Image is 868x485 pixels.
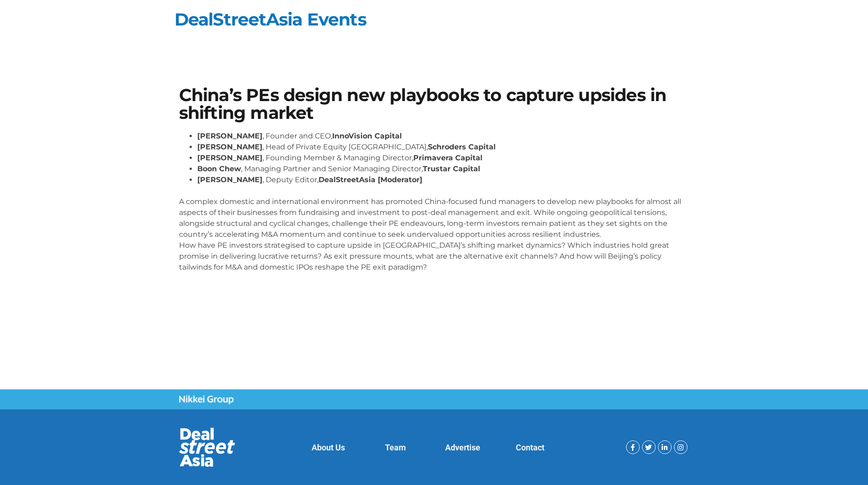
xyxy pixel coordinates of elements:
[179,87,689,122] h1: China’s PEs design new playbooks to capture upsides in shifting market
[197,142,689,153] li: , Head of Private Equity [GEOGRAPHIC_DATA],
[197,143,262,151] strong: [PERSON_NAME]
[197,174,689,185] li: , Deputy Editor,
[179,395,234,404] img: Nikkei Group
[179,185,689,273] p: A complex domestic and international environment has promoted China-focused fund managers to deve...
[197,163,689,174] li: , Managing Partner and Senior Managing Director,
[197,131,689,142] li: , Founder and CEO,
[175,9,366,30] a: DealStreetAsia Events
[428,143,496,151] strong: Schroders Capital
[445,443,480,452] a: Advertise
[516,443,544,452] a: Contact
[197,132,262,140] strong: [PERSON_NAME]
[197,153,689,163] li: , Founding Member & Managing Director,
[197,175,262,184] strong: [PERSON_NAME]
[423,164,480,173] strong: Trustar Capital
[312,443,345,452] a: About Us
[197,153,262,162] strong: [PERSON_NAME]
[332,132,402,140] strong: InnoVision Capital
[413,153,483,162] strong: Primavera Capital
[385,443,406,452] a: Team
[197,164,241,173] strong: Boon Chew
[318,175,422,184] strong: DealStreetAsia [Moderator]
